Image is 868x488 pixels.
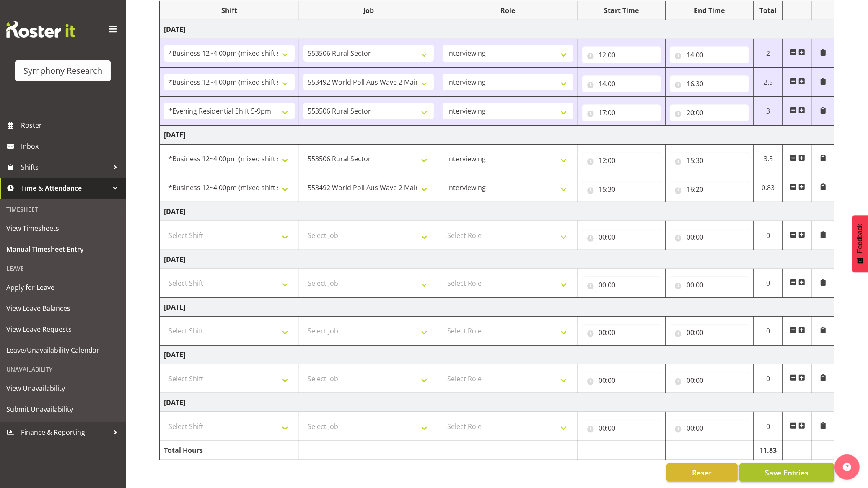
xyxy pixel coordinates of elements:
[160,126,834,145] td: [DATE]
[160,441,299,460] td: Total Hours
[754,412,783,441] td: 0
[670,5,749,15] div: End Time
[670,104,749,121] input: Click to select...
[754,221,783,250] td: 0
[670,46,749,63] input: Click to select...
[852,215,868,272] button: Feedback - Show survey
[582,276,661,293] input: Click to select...
[856,224,864,253] span: Feedback
[2,399,124,420] a: Submit Unavailability
[670,229,749,245] input: Click to select...
[164,5,295,15] div: Shift
[2,239,124,260] a: Manual Timesheet Entry
[6,281,119,294] span: Apply for Leave
[670,152,749,169] input: Click to select...
[6,302,119,315] span: View Leave Balances
[754,173,783,202] td: 0.83
[160,346,834,364] td: [DATE]
[6,21,75,38] img: Rosterit website logo
[160,298,834,317] td: [DATE]
[2,218,124,239] a: View Timesheets
[582,46,661,63] input: Click to select...
[2,340,124,361] a: Leave/Unavailability Calendar
[21,140,122,152] span: Inbox
[758,5,778,15] div: Total
[582,420,661,436] input: Click to select...
[754,68,783,97] td: 2.5
[666,463,738,482] button: Reset
[692,467,712,478] span: Reset
[754,441,783,460] td: 11.83
[754,97,783,126] td: 3
[6,344,119,356] span: Leave/Unavailability Calendar
[6,243,119,256] span: Manual Timesheet Entry
[582,75,661,92] input: Click to select...
[6,323,119,336] span: View Leave Requests
[23,65,102,77] div: Symphony Research
[754,39,783,68] td: 2
[582,5,661,15] div: Start Time
[21,182,109,194] span: Time & Attendance
[739,463,834,482] button: Save Entries
[670,181,749,198] input: Click to select...
[160,250,834,269] td: [DATE]
[2,361,124,378] div: Unavailability
[2,319,124,340] a: View Leave Requests
[754,145,783,173] td: 3.5
[2,378,124,399] a: View Unavailability
[670,75,749,92] input: Click to select...
[765,467,808,478] span: Save Entries
[754,317,783,346] td: 0
[754,269,783,298] td: 0
[160,20,834,39] td: [DATE]
[2,260,124,277] div: Leave
[670,420,749,436] input: Click to select...
[6,222,119,235] span: View Timesheets
[160,393,834,412] td: [DATE]
[582,181,661,198] input: Click to select...
[582,104,661,121] input: Click to select...
[443,5,573,15] div: Role
[670,324,749,341] input: Click to select...
[21,119,122,132] span: Roster
[2,201,124,218] div: Timesheet
[160,202,834,221] td: [DATE]
[754,364,783,393] td: 0
[6,403,119,416] span: Submit Unavailability
[582,229,661,245] input: Click to select...
[21,161,109,173] span: Shifts
[670,372,749,389] input: Click to select...
[582,372,661,389] input: Click to select...
[21,426,109,439] span: Finance & Reporting
[2,277,124,298] a: Apply for Leave
[670,276,749,293] input: Click to select...
[843,463,851,471] img: help-xxl-2.png
[303,5,434,15] div: Job
[582,324,661,341] input: Click to select...
[6,382,119,395] span: View Unavailability
[582,152,661,169] input: Click to select...
[2,298,124,319] a: View Leave Balances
